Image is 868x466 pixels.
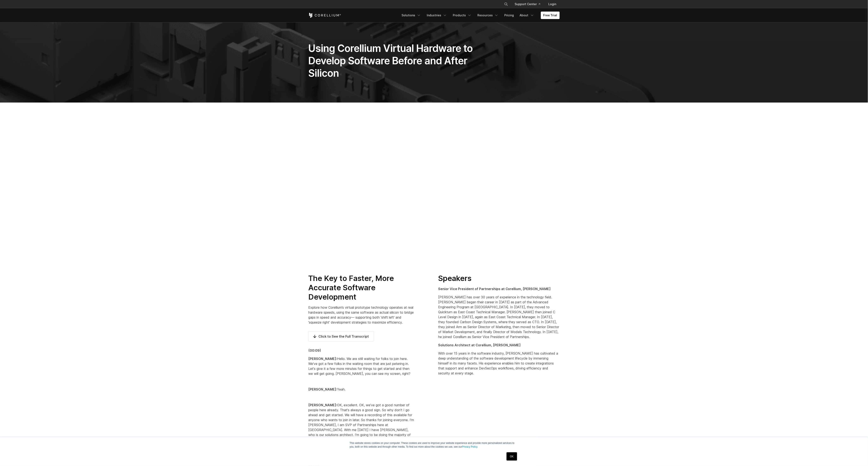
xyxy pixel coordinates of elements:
h2: The Key to Faster, More Accurate Software Development [308,274,414,302]
p: With over 15 years in the software industry, [PERSON_NAME] has cultivated a deep understanding of... [438,351,560,376]
span: Click to See the Full Transcript [313,334,369,339]
iframe: HubSpot Video [308,116,560,257]
strong: [PERSON_NAME]: [308,403,337,407]
a: Products [450,12,474,19]
a: Pricing [502,12,516,19]
a: Corellium Home [308,13,341,18]
a: About [517,12,537,19]
strong: (00:09) [308,348,321,352]
strong: Solutions Architect at Corellium, [PERSON_NAME] [438,343,521,347]
div: Navigation Menu [399,12,560,19]
a: Industries [424,12,450,19]
p: Hello. We are still waiting for folks to join here. We've got a few folks in the waiting room tha... [308,356,414,376]
h2: Speakers [438,274,560,283]
a: Resources [475,12,501,19]
a: Solutions [399,12,423,19]
div: Navigation Menu [499,0,560,8]
p: This website stores cookies on your computer. These cookies are used to improve your website expe... [350,441,518,449]
strong: [PERSON_NAME]: [308,357,337,361]
a: OK [507,452,517,461]
a: Privacy Policy. [462,445,478,448]
h1: Using Corellium Virtual Hardware to Develop Software Before and After Silicon [308,42,473,79]
strong: Senior Vice President of Partnerships at Corellium, [PERSON_NAME] [438,287,551,291]
p: OK, excellent. OK, we've got a good number of people here already. That's always a good sign. So ... [308,403,414,452]
a: Support Center [512,0,544,8]
a: Free Trial [541,12,560,19]
a: Login [545,0,560,8]
p: Yeah. [308,387,414,392]
strong: [PERSON_NAME]: [308,387,337,391]
p: Explore how Corellium’s virtual prototype technology operates at real hardware speeds, using the ... [308,305,414,325]
p: [PERSON_NAME] has over 30 years of experience in the technology field. [PERSON_NAME] began their ... [438,295,560,339]
button: Search [502,0,510,8]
